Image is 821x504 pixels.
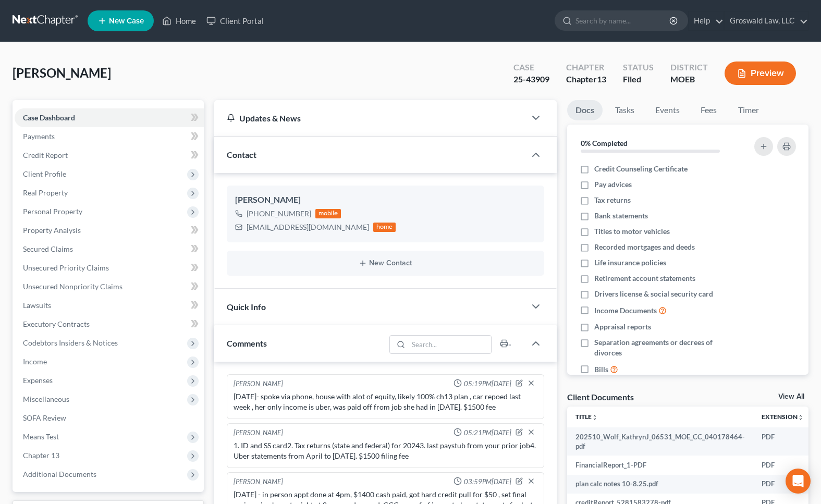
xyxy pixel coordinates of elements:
[227,113,513,124] div: Updates & News
[725,62,796,85] button: Preview
[513,62,549,73] div: Case
[23,470,96,478] span: Additional Documents
[597,74,606,84] span: 13
[567,427,753,456] td: 202510_Wolf_KathrynJ_06531_MOE_CC_040178464-pdf
[23,338,118,347] span: Codebtors Insiders & Notices
[15,277,204,296] a: Unsecured Nonpriority Claims
[15,108,204,127] a: Case Dashboard
[234,428,283,438] div: [PERSON_NAME]
[23,319,90,328] span: Executory Contracts
[786,469,811,494] div: Open Intercom Messenger
[234,379,283,389] div: [PERSON_NAME]
[513,73,549,85] div: 25-43909
[594,273,695,284] span: Retirement account statements
[566,62,606,73] div: Chapter
[575,11,671,30] input: Search by name...
[594,164,688,174] span: Credit Counseling Certificate
[315,209,341,218] div: mobile
[594,305,657,316] span: Income Documents
[373,223,396,232] div: home
[227,302,266,312] span: Quick Info
[594,257,666,268] span: Life insurance policies
[23,451,59,460] span: Chapter 13
[594,242,695,252] span: Recorded mortgages and deeds
[234,440,537,461] div: 1. ID and SS card2. Tax returns (state and federal) for 20243. last paystub from your prior job4....
[247,222,369,232] div: [EMAIL_ADDRESS][DOMAIN_NAME]
[607,100,643,120] a: Tasks
[594,337,740,358] span: Separation agreements or decrees of divorces
[201,11,269,30] a: Client Portal
[594,226,670,237] span: Titles to motor vehicles
[15,409,204,427] a: SOFA Review
[798,414,804,421] i: unfold_more
[623,62,654,73] div: Status
[730,100,767,120] a: Timer
[623,73,654,85] div: Filed
[234,391,537,412] div: [DATE]- spoke via phone, house with alot of equity, likely 100% ch13 plan , car repoed last week ...
[157,11,201,30] a: Home
[23,413,66,422] span: SOFA Review
[15,221,204,240] a: Property Analysis
[235,259,536,267] button: New Contact
[15,127,204,146] a: Payments
[566,73,606,85] div: Chapter
[15,315,204,334] a: Executory Contracts
[762,413,804,421] a: Extensionunfold_more
[567,100,603,120] a: Docs
[594,179,632,190] span: Pay advices
[567,456,753,474] td: FinancialReport_1-PDF
[753,475,812,494] td: PDF
[567,391,634,402] div: Client Documents
[581,139,628,147] strong: 0% Completed
[235,194,536,206] div: [PERSON_NAME]
[594,289,713,299] span: Drivers license & social security card
[227,150,256,159] span: Contact
[227,338,267,348] span: Comments
[23,188,68,197] span: Real Property
[23,244,73,253] span: Secured Claims
[15,296,204,315] a: Lawsuits
[234,477,283,487] div: [PERSON_NAME]
[725,11,808,30] a: Groswald Law, LLC
[23,207,82,216] span: Personal Property
[15,146,204,165] a: Credit Report
[464,477,511,487] span: 03:59PM[DATE]
[23,376,53,385] span: Expenses
[670,73,708,85] div: MOEB
[594,364,608,375] span: Bills
[23,395,69,403] span: Miscellaneous
[692,100,726,120] a: Fees
[23,282,122,291] span: Unsecured Nonpriority Claims
[23,132,55,141] span: Payments
[13,65,111,80] span: [PERSON_NAME]
[575,413,598,421] a: Titleunfold_more
[753,427,812,456] td: PDF
[23,301,51,310] span: Lawsuits
[592,414,598,421] i: unfold_more
[23,151,68,159] span: Credit Report
[23,226,81,235] span: Property Analysis
[778,393,804,400] a: View All
[15,240,204,259] a: Secured Claims
[408,336,491,353] input: Search...
[15,259,204,277] a: Unsecured Priority Claims
[23,169,66,178] span: Client Profile
[689,11,724,30] a: Help
[464,379,511,389] span: 05:19PM[DATE]
[109,17,144,25] span: New Case
[594,322,651,332] span: Appraisal reports
[594,195,631,205] span: Tax returns
[670,62,708,73] div: District
[23,432,59,441] span: Means Test
[594,211,648,221] span: Bank statements
[247,208,311,219] div: [PHONE_NUMBER]
[567,475,753,494] td: plan calc notes 10-8.25.pdf
[23,263,109,272] span: Unsecured Priority Claims
[753,456,812,474] td: PDF
[647,100,688,120] a: Events
[464,428,511,438] span: 05:21PM[DATE]
[23,357,47,366] span: Income
[23,113,75,122] span: Case Dashboard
